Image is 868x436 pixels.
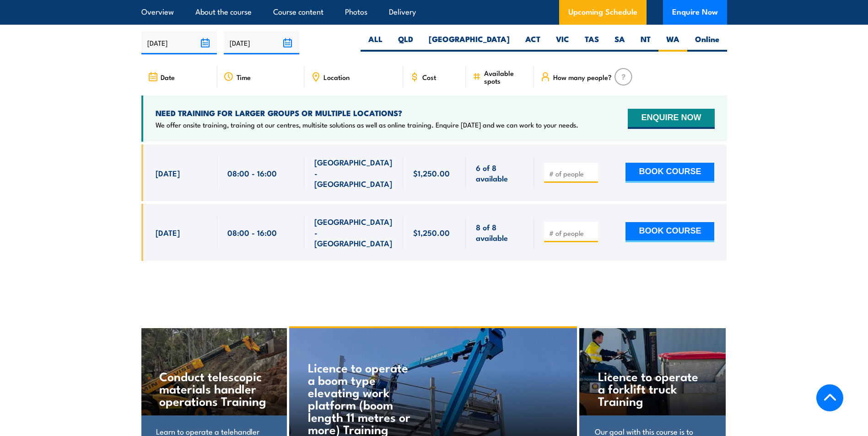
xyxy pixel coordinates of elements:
[476,222,524,243] span: 8 of 8 available
[314,157,393,189] span: [GEOGRAPHIC_DATA] - [GEOGRAPHIC_DATA]
[548,34,577,52] label: VIC
[421,34,518,52] label: [GEOGRAPHIC_DATA]
[314,216,393,248] span: [GEOGRAPHIC_DATA] - [GEOGRAPHIC_DATA]
[156,227,180,238] span: [DATE]
[227,227,277,238] span: 08:00 - 16:00
[156,168,180,178] span: [DATE]
[390,34,421,52] label: QLD
[633,34,658,52] label: NT
[413,168,450,178] span: $1,250.00
[549,229,595,238] input: # of people
[476,162,524,184] span: 6 of 8 available
[598,370,706,407] h4: Licence to operate a forklift truck Training
[607,34,633,52] label: SA
[413,227,450,238] span: $1,250.00
[224,31,299,54] input: To date
[323,73,350,81] span: Location
[628,109,714,129] button: ENQUIRE NOW
[156,120,578,129] p: We offer onsite training, training at our centres, multisite solutions as well as online training...
[658,34,687,52] label: WA
[161,73,175,81] span: Date
[518,34,548,52] label: ACT
[159,370,268,407] h4: Conduct telescopic materials handler operations Training
[687,34,727,52] label: Online
[308,361,415,435] h4: Licence to operate a boom type elevating work platform (boom length 11 metres or more) Training
[156,108,578,118] h4: NEED TRAINING FOR LARGER GROUPS OR MULTIPLE LOCATIONS?
[625,222,714,242] button: BOOK COURSE
[141,31,217,54] input: From date
[484,69,528,85] span: Available spots
[577,34,607,52] label: TAS
[625,163,714,183] button: BOOK COURSE
[549,169,595,178] input: # of people
[227,168,277,178] span: 08:00 - 16:00
[553,73,612,81] span: How many people?
[237,73,251,81] span: Time
[422,73,436,81] span: Cost
[361,34,390,52] label: ALL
